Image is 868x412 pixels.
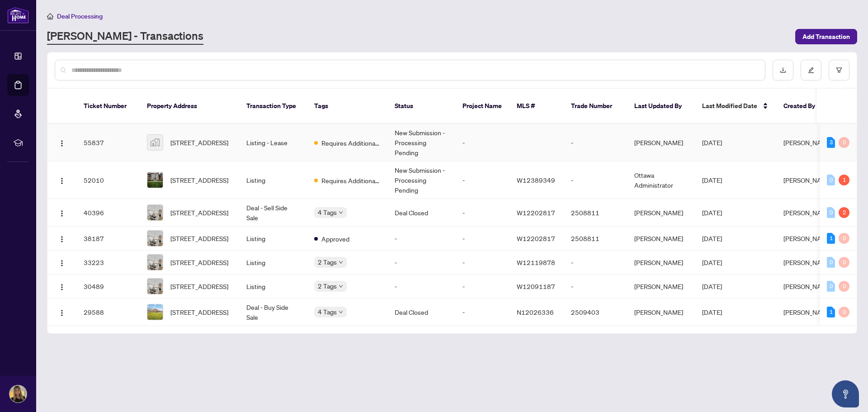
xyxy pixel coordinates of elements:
[239,298,307,326] td: Deal - Buy Side Sale
[455,161,509,199] td: -
[564,161,627,199] td: -
[170,307,228,317] span: [STREET_ADDRESS]
[318,257,337,267] span: 2 Tags
[832,380,859,407] button: Open asap
[55,205,69,220] button: Logo
[147,135,163,150] img: thumbnail-img
[455,251,509,275] td: -
[307,89,387,124] th: Tags
[564,275,627,298] td: -
[58,284,66,291] img: Logo
[839,207,849,218] div: 2
[702,101,757,111] span: Last Modified Date
[839,281,849,292] div: 0
[76,89,140,124] th: Ticket Number
[321,234,349,244] span: Approved
[76,161,140,199] td: 52010
[140,89,239,124] th: Property Address
[627,251,695,275] td: [PERSON_NAME]
[517,176,555,184] span: W12389349
[517,282,555,290] span: W12091187
[239,161,307,199] td: Listing
[57,12,103,20] span: Deal Processing
[702,308,722,316] span: [DATE]
[47,13,53,19] span: home
[627,199,695,227] td: [PERSON_NAME]
[517,234,555,242] span: W12202817
[783,208,832,217] span: [PERSON_NAME]
[239,275,307,298] td: Listing
[339,284,343,289] span: down
[783,282,832,290] span: [PERSON_NAME]
[839,233,849,244] div: 0
[76,199,140,227] td: 40396
[827,281,835,292] div: 0
[170,233,228,243] span: [STREET_ADDRESS]
[339,260,343,265] span: down
[455,199,509,227] td: -
[836,67,842,73] span: filter
[147,172,163,188] img: thumbnail-img
[455,124,509,161] td: -
[776,89,830,124] th: Created By
[339,210,343,215] span: down
[783,138,832,147] span: [PERSON_NAME]
[239,227,307,251] td: Listing
[170,175,228,185] span: [STREET_ADDRESS]
[808,67,814,73] span: edit
[827,257,835,268] div: 0
[564,124,627,161] td: -
[564,199,627,227] td: 2508811
[318,281,337,291] span: 2 Tags
[839,175,849,185] div: 1
[239,251,307,275] td: Listing
[76,124,140,161] td: 55837
[627,298,695,326] td: [PERSON_NAME]
[839,307,849,317] div: 0
[147,205,163,220] img: thumbnail-img
[627,124,695,161] td: [PERSON_NAME]
[318,307,337,317] span: 4 Tags
[455,298,509,326] td: -
[58,140,66,147] img: Logo
[387,227,455,251] td: -
[801,60,821,81] button: edit
[702,138,722,147] span: [DATE]
[829,60,849,81] button: filter
[76,275,140,298] td: 30489
[695,89,776,124] th: Last Modified Date
[339,310,343,314] span: down
[783,258,832,266] span: [PERSON_NAME]
[387,251,455,275] td: -
[58,236,66,243] img: Logo
[147,304,163,320] img: thumbnail-img
[170,208,228,218] span: [STREET_ADDRESS]
[827,207,835,218] div: 0
[147,279,163,294] img: thumbnail-img
[55,255,69,270] button: Logo
[795,29,857,44] button: Add Transaction
[702,234,722,242] span: [DATE]
[58,260,66,267] img: Logo
[702,176,722,184] span: [DATE]
[564,298,627,326] td: 2509403
[702,208,722,217] span: [DATE]
[783,176,832,184] span: [PERSON_NAME]
[839,257,849,268] div: 0
[47,28,203,45] a: [PERSON_NAME] - Transactions
[627,275,695,298] td: [PERSON_NAME]
[773,60,793,81] button: download
[783,308,832,316] span: [PERSON_NAME]
[627,89,695,124] th: Last Updated By
[517,258,555,266] span: W12119878
[564,251,627,275] td: -
[170,257,228,267] span: [STREET_ADDRESS]
[827,307,835,317] div: 1
[239,124,307,161] td: Listing - Lease
[58,177,66,185] img: Logo
[387,199,455,227] td: Deal Closed
[564,89,627,124] th: Trade Number
[239,199,307,227] td: Deal - Sell Side Sale
[783,234,832,242] span: [PERSON_NAME]
[387,124,455,161] td: New Submission - Processing Pending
